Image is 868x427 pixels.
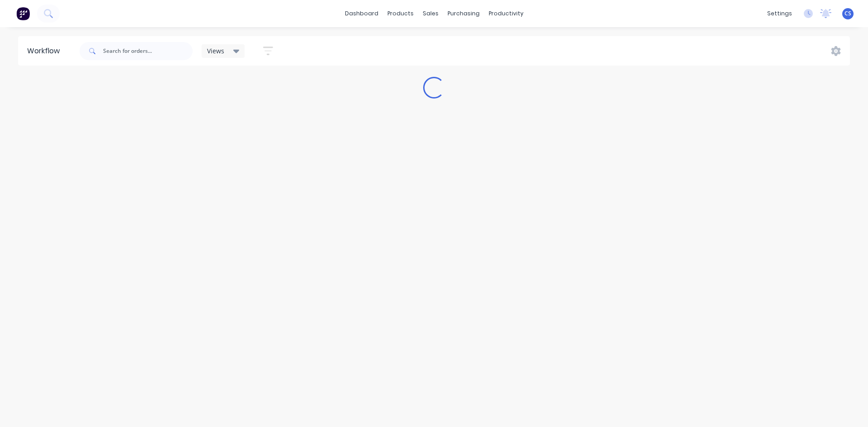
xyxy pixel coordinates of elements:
[418,7,443,20] div: sales
[484,7,528,20] div: productivity
[844,9,851,18] span: CS
[340,7,383,20] a: dashboard
[27,46,64,56] div: Workflow
[207,46,224,56] span: Views
[443,7,484,20] div: purchasing
[103,42,193,60] input: Search for orders...
[763,7,797,20] div: settings
[383,7,418,20] div: products
[16,7,30,20] img: Factory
